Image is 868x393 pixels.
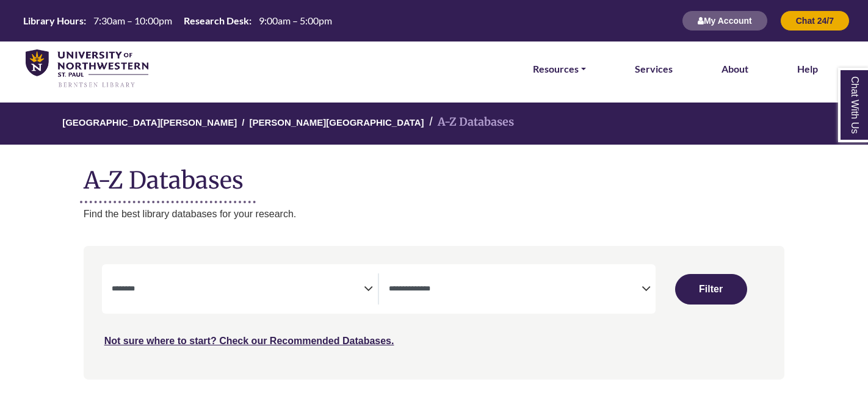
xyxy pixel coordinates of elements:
span: 7:30am – 10:00pm [93,15,172,26]
button: My Account [682,10,768,31]
a: About [722,61,748,77]
table: Hours Today [18,14,337,26]
h1: A-Z Databases [84,157,785,194]
nav: breadcrumb [84,103,785,145]
a: Help [797,61,818,77]
p: Find the best library databases for your research. [84,206,785,222]
a: [PERSON_NAME][GEOGRAPHIC_DATA] [249,115,424,128]
a: My Account [682,15,768,26]
a: Chat 24/7 [780,15,850,26]
a: Services [635,61,673,77]
a: Not sure where to start? Check our Recommended Databases. [104,336,394,346]
th: Library Hours: [18,14,87,27]
textarea: Search [389,285,642,295]
li: A-Z Databases [424,114,514,131]
textarea: Search [112,285,364,295]
a: Resources [533,61,586,77]
nav: Search filters [84,246,785,379]
img: library_home [26,49,148,88]
button: Chat 24/7 [780,10,850,31]
button: Submit for Search Results [675,274,747,305]
a: [GEOGRAPHIC_DATA][PERSON_NAME] [62,115,237,128]
th: Research Desk: [179,14,252,27]
span: 9:00am – 5:00pm [259,15,332,26]
a: Hours Today [18,14,337,28]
